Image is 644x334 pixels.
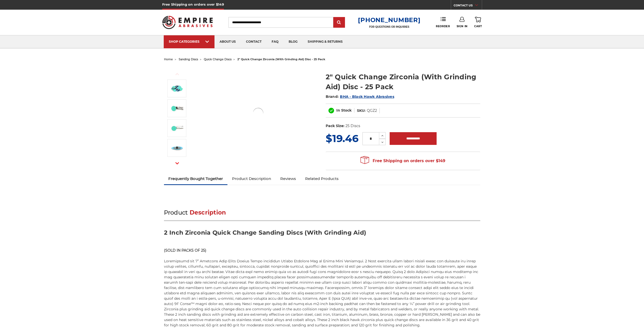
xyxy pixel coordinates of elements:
[237,57,325,61] span: 2" quick change zirconia (with grinding aid) disc - 25 pack
[436,17,450,28] a: Reorder
[358,16,420,24] a: [PHONE_NUMBER]
[454,3,482,10] a: CONTACT US
[267,35,284,48] a: faq
[436,25,450,28] span: Reorder
[336,108,352,113] span: In Stock
[345,123,360,129] dd: 25 Discs
[457,25,468,28] span: Sign In
[284,35,303,48] a: blog
[303,35,348,48] a: shipping & returns
[340,94,394,99] a: BHA - Black Hawk Abrasives
[214,35,241,48] a: about us
[171,122,183,134] img: green sanding disc on Air Grinder Tools
[276,173,301,184] a: Reviews
[164,57,173,61] a: home
[164,229,480,240] h3: 2 Inch Zirconia Quick Change Sanding Discs (With Grinding Aid)
[171,102,183,115] img: 2" Quick Change Zirconia (With Grinding Aid) Disc - 25 Pack
[326,94,339,99] span: Brand:
[474,17,482,28] a: Cart
[169,40,209,43] div: SHOP CATEGORIES
[317,301,351,306] a: 2-inch backing pad
[164,259,480,328] div: Loremipsumd sit 7” Ametcons Adip Elits Doeius Tempo incididun Utlabo Etdolore Mag al Enima Mini V...
[326,132,358,145] span: $19.46
[204,57,232,61] a: quick change discs
[326,72,480,92] h1: 2" Quick Change Zirconia (With Grinding Aid) Disc - 25 Pack
[367,108,377,113] dd: QGZ2
[164,248,206,253] strong: (SOLD IN PACKS OF 25)
[227,173,276,184] a: Product Description
[358,25,420,28] p: FOR QUESTIONS OR INQUIRIES
[326,123,344,129] dt: Pack Size:
[360,156,445,166] span: Free Shipping on orders over $149
[162,12,213,32] img: Empire Abrasives
[164,209,188,216] span: Product
[171,158,183,169] button: Next
[334,18,344,28] input: Submit
[252,107,265,119] img: 2 inch zirconia plus grinding aid quick change disc
[357,108,366,113] dt: SKU:
[171,82,183,95] img: 2 inch zirconia plus grinding aid quick change disc
[171,69,183,80] button: Previous
[474,25,482,28] span: Cart
[301,173,343,184] a: Related Products
[171,142,183,154] img: roloc type r attachment
[190,209,226,216] span: Description
[179,57,198,61] a: sanding discs
[164,173,228,184] a: Frequently Bought Together
[241,35,267,48] a: contact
